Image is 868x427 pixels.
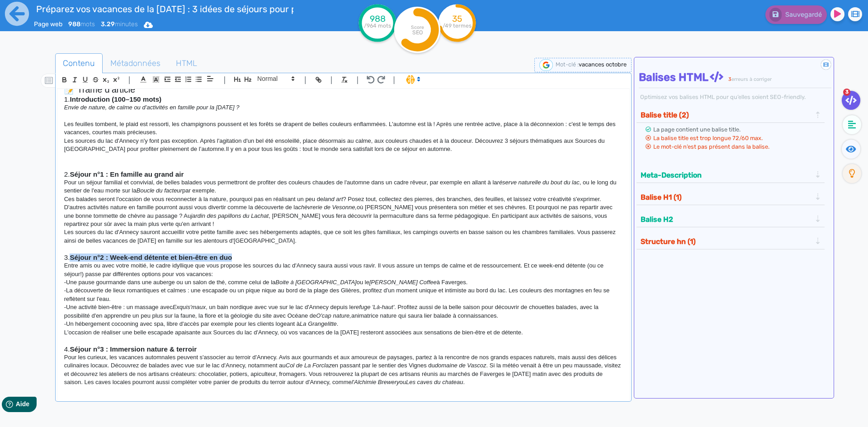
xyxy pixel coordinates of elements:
tspan: 988 [370,14,386,24]
em: O'cap nature, [316,312,351,319]
img: google-serp-logo.png [539,59,553,71]
h3: 1. [64,95,623,103]
em: chèvrerie de Vesonne, [298,204,357,211]
p: -Une activité bien-être : un massage avec , un bain nordique avec vue sur le lac d'Annecy depuis ... [64,303,623,320]
div: Structure hn (1) [638,234,824,249]
span: | [356,74,359,86]
span: La page contient une balise title. [653,126,741,133]
span: mots [68,20,95,28]
span: Le mot-clé n’est pas présent dans la balise. [653,143,769,150]
h3: 2. [64,170,623,178]
p: Les feuilles tombent, le plaid est ressorti, les champignons poussent et les forêts se drapent de... [64,120,623,137]
em: Boite à [GEOGRAPHIC_DATA] [275,279,356,286]
tspan: Score [411,24,424,30]
em: La Grangelitte [300,320,337,327]
span: Aligment [204,73,217,84]
span: | [393,74,395,86]
a: Contenu [55,53,103,74]
a: Métadonnées [103,53,168,74]
em: [PERSON_NAME] Coffee [369,279,437,286]
strong: Séjour n°3 : Immersion nature & terroir [70,345,197,353]
span: La balise title est trop longue 72/60 max. [653,135,763,141]
p: Une fois de retour "à la maison" dans votre hébergement de charme, situé dans un hameau calme, vo... [64,387,623,404]
span: Métadonnées [103,51,168,75]
p: -Une pause gourmande dans une auberge ou un salon de thé, comme celui de la ou le à Faverges. [64,278,623,286]
span: I.Assistant [402,74,423,85]
span: | [304,74,307,86]
h3: 4. [64,345,623,353]
strong: Séjour n°2 : Week-end détente et bien-être en duo [70,253,232,261]
tspan: /49 termes [443,23,472,29]
b: 988 [68,20,80,28]
span: 3 [728,76,731,82]
span: 3 [843,89,850,96]
span: Contenu [56,51,102,75]
input: title [34,2,294,16]
p: -La découverte de lieux romantiques et calmes : une escapade ou un pique nique au bord de la plag... [64,286,623,303]
h4: Balises HTML [639,71,832,84]
span: | [223,74,226,86]
em: jardin des papillons du Lachat [191,212,269,219]
span: | [128,74,131,86]
button: Meta-Description [638,168,814,183]
em: Exquis'maux [173,304,206,310]
em: domaine de Vascoz [435,362,486,369]
span: Page web [34,20,62,28]
p: Les sources du lac d'Annecy n'y font pas exception. Après l'agitation d'un bel été ensoleillé, pl... [64,137,623,154]
div: Balise H1 (1) [638,190,824,205]
em: Boucle du facteur [137,187,182,194]
button: Structure hn (1) [638,234,814,249]
span: | [330,74,333,86]
h3: 3. [64,253,623,262]
em: Les caves du chateau [406,379,463,385]
div: Balise H2 [638,212,824,227]
button: Balise H2 [638,212,814,227]
span: Mot-clé : [556,61,579,68]
span: vacances octobre [579,61,627,68]
em: . [224,145,226,152]
p: Les sources du lac d'Annecy sauront accueillir votre petite famille avec ses hébergements adaptés... [64,228,623,245]
button: Balise H1 (1) [638,190,814,205]
b: 3.29 [101,20,115,28]
tspan: SEO [412,29,423,36]
strong: Introduction (100–150 mots) [70,95,161,103]
p: Entre amis ou avec votre moitié, le cadre idyllique que vous propose les sources du lac d'Annecy ... [64,262,623,278]
em: Col de La Forclaz [286,362,332,369]
tspan: /964 mots [364,23,391,29]
span: erreurs à corriger [731,76,772,82]
div: Optimisez vos balises HTML pour qu’elles soient SEO-friendly. [639,93,832,101]
span: HTML [169,51,204,75]
button: Sauvegardé [765,5,827,24]
em: réserve naturelle du bout du lac [497,179,580,186]
p: L'occasion de réaliser une belle escapade apaisante aux Sources du lac d'Annecy, où vos vacances ... [64,328,623,337]
tspan: 35 [452,14,462,24]
h2: 📝 Trame d’article [64,84,623,95]
a: HTML [168,53,205,74]
p: -Un hébergement cocooning avec spa, libre d'accès par exemple pour les clients logeant à . [64,320,623,328]
div: Balise title (2) [638,108,824,122]
em: refuge 'Là-haut' [354,304,395,310]
p: Pour un séjour familial et convivial, de belles balades vous permettront de profiter des couleurs... [64,178,623,195]
em: l'Alchimie Brewery [352,379,400,385]
button: Balise title (2) [638,108,814,122]
em: land art [323,196,343,202]
span: minutes [101,20,138,28]
p: Pour les curieux, les vacances automnales peuvent s'associer au terroir d'Annecy. Avis aux gourma... [64,353,623,387]
span: Sauvegardé [785,11,822,19]
em: Envie de nature, de calme ou d’activités en famille pour la [DATE] ? [64,104,240,111]
strong: Séjour n°1 : En famille au grand air [70,170,184,178]
div: Meta-Description [638,168,824,183]
p: Ces balades seront l'occasion de vous reconnecter à la nature, pourquoi pas en réalisant un peu d... [64,195,623,229]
